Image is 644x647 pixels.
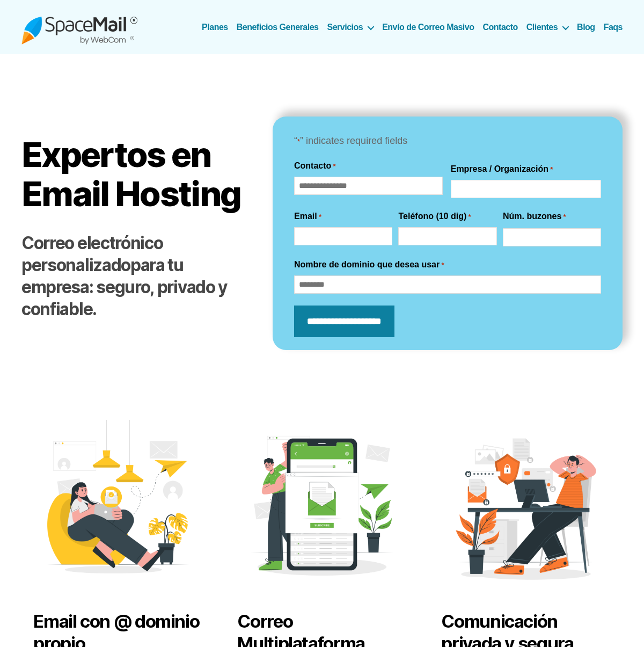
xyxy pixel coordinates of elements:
[202,22,228,32] a: Planes
[21,10,137,45] img: Spacemail
[294,159,336,172] legend: Contacto
[382,22,474,32] a: Envío de Correo Masivo
[21,232,251,321] h2: para tu empresa: seguro, privado y confiable.
[398,210,471,223] label: Teléfono (10 dig)
[21,232,163,275] strong: Correo electrónico personalizado
[327,22,374,32] a: Servicios
[503,210,566,223] label: Núm. buzones
[526,22,568,32] a: Clientes
[451,163,553,176] label: Empresa / Organización
[577,22,595,32] a: Blog
[482,22,517,32] a: Contacto
[294,210,321,223] label: Email
[21,135,251,214] h1: Expertos en Email Hosting
[604,22,623,32] a: Faqs
[294,133,601,150] p: “ ” indicates required fields
[294,258,444,271] label: Nombre de dominio que desea usar
[237,22,319,32] a: Beneficios Generales
[202,22,623,32] nav: Horizontal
